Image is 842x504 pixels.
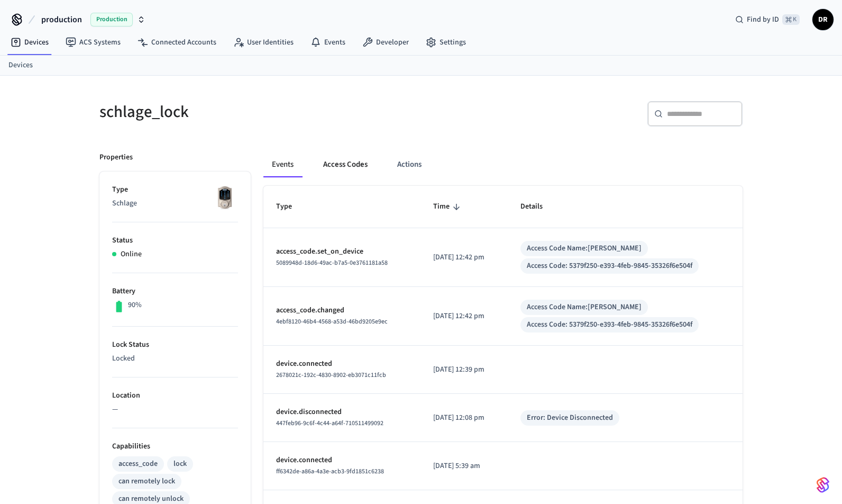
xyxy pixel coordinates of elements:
button: Events [263,152,302,177]
p: Location [112,390,238,401]
p: access_code.changed [276,305,408,316]
span: Details [520,199,556,215]
span: ff6342de-a86a-4a3e-acb3-9fd1851c6238 [276,467,384,476]
p: access_code.set_on_device [276,246,408,257]
p: Type [112,184,238,195]
button: Access Codes [315,152,376,177]
div: Access Code: 5379f250-e393-4feb-9845-35326f6e504f [527,319,692,330]
button: Actions [389,152,430,177]
span: Type [276,199,306,215]
p: [DATE] 12:39 pm [433,364,495,375]
div: can remotely lock [118,476,175,487]
p: Schlage [112,198,238,209]
div: Access Code: 5379f250-e393-4feb-9845-35326f6e504f [527,260,692,272]
span: 5089948d-18d6-49ac-b7a5-0e3761181a58 [276,258,388,267]
a: Developer [354,33,417,52]
span: DR [813,10,832,29]
span: Time [433,199,463,215]
p: [DATE] 12:08 pm [433,412,495,424]
a: Connected Accounts [129,33,225,52]
p: Properties [99,152,133,163]
span: 4ebf8120-46b4-4568-a53d-46bd9205e9ec [276,317,388,326]
h5: schlage_lock [99,101,415,123]
p: [DATE] 12:42 pm [433,311,495,322]
a: ACS Systems [57,33,129,52]
div: access_code [118,458,158,470]
p: — [112,404,238,415]
p: Lock Status [112,339,238,350]
p: device.connected [276,455,408,466]
a: Devices [2,33,57,52]
p: Locked [112,353,238,364]
div: lock [173,458,187,470]
div: Access Code Name: [PERSON_NAME] [527,243,642,254]
a: Settings [417,33,474,52]
span: ⌘ K [782,14,800,25]
a: Events [302,33,354,52]
div: ant example [263,152,743,177]
p: Status [112,235,238,246]
p: Capabilities [112,441,238,452]
p: [DATE] 12:42 pm [433,252,495,263]
span: Find by ID [747,14,779,25]
p: Battery [112,286,238,297]
span: 447feb96-9c6f-4c44-a64f-710511499092 [276,419,383,428]
button: DR [812,9,834,30]
p: Online [121,249,142,260]
div: Find by ID⌘ K [727,10,808,29]
div: Access Code Name: [PERSON_NAME] [527,302,642,313]
a: User Identities [225,33,302,52]
img: Schlage Sense Smart Deadbolt with Camelot Trim, Front [212,184,238,211]
p: device.disconnected [276,407,408,418]
span: Production [90,13,133,26]
img: SeamLogoGradient.69752ec5.svg [817,476,829,493]
span: 2678021c-192c-4830-8902-eb3071c11fcb [276,371,386,380]
p: [DATE] 5:39 am [433,461,495,472]
p: device.connected [276,358,408,370]
p: 90% [128,300,142,311]
span: production [41,13,82,26]
div: Error: Device Disconnected [527,412,613,424]
a: Devices [8,60,33,71]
